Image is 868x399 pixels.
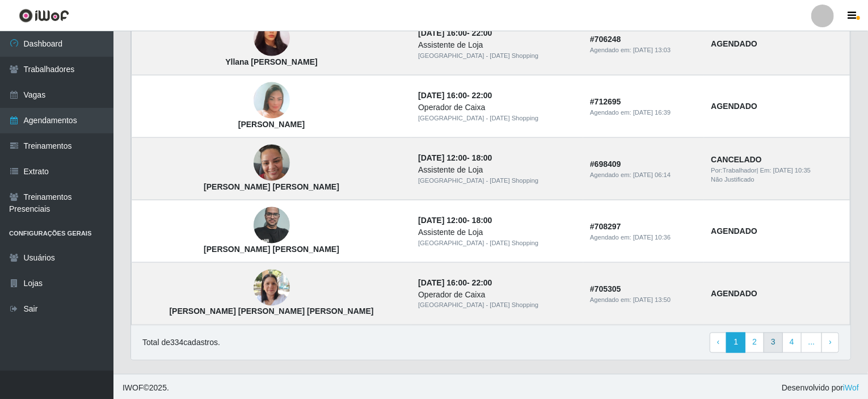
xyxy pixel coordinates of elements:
[472,153,492,162] time: 18:00
[633,234,671,241] time: [DATE] 10:36
[204,182,339,191] strong: [PERSON_NAME] [PERSON_NAME]
[590,222,621,231] strong: # 708297
[418,114,576,123] div: [GEOGRAPHIC_DATA] - [DATE] Shopping
[782,333,802,353] a: 4
[717,338,720,347] span: ‹
[123,383,169,394] span: © 2025 .
[590,35,621,44] strong: # 706248
[418,176,576,186] div: [GEOGRAPHIC_DATA] - [DATE] Shopping
[472,28,492,37] time: 22:00
[711,166,843,175] div: | Em:
[418,39,576,51] div: Assistente de Loja
[418,289,576,301] div: Operador de Caixa
[711,289,757,298] strong: AGENDADO
[590,295,697,305] div: Agendado em:
[773,167,811,174] time: [DATE] 10:35
[225,57,318,66] strong: Yllana [PERSON_NAME]
[142,337,220,349] p: Total de 334 cadastros.
[418,153,467,162] time: [DATE] 12:00
[843,384,859,393] a: iWof
[254,19,290,58] img: Yllana Brenda de Matos
[590,159,621,169] strong: # 698409
[711,155,761,164] strong: CANCELADO
[590,284,621,293] strong: # 705305
[801,333,823,353] a: ...
[745,333,764,353] a: 2
[726,333,745,353] a: 1
[472,216,492,225] time: 18:00
[418,216,467,225] time: [DATE] 12:00
[254,74,290,127] img: Janaína Pereira da Silva
[418,238,576,248] div: [GEOGRAPHIC_DATA] - [DATE] Shopping
[418,51,576,61] div: [GEOGRAPHIC_DATA] - [DATE] Shopping
[821,333,839,353] a: Next
[710,333,727,353] a: Previous
[418,28,492,37] strong: -
[711,102,757,111] strong: AGENDADO
[590,233,697,242] div: Agendado em:
[829,338,832,347] span: ›
[711,167,756,174] span: Por: Trabalhador
[590,97,621,106] strong: # 712695
[711,39,757,48] strong: AGENDADO
[418,91,492,100] strong: -
[633,47,671,53] time: [DATE] 13:03
[782,383,859,394] span: Desenvolvido por
[254,264,290,312] img: Ana Cláudia Santiago Mendes carneiro
[170,307,374,316] strong: [PERSON_NAME] [PERSON_NAME] [PERSON_NAME]
[633,296,671,303] time: [DATE] 13:50
[254,139,290,187] img: Francisca Sara Oliveira almeida
[590,108,697,117] div: Agendado em:
[204,245,339,254] strong: [PERSON_NAME] [PERSON_NAME]
[590,170,697,180] div: Agendado em:
[710,333,839,353] nav: pagination
[238,120,305,129] strong: [PERSON_NAME]
[711,226,757,236] strong: AGENDADO
[472,91,492,100] time: 22:00
[633,171,671,178] time: [DATE] 06:14
[472,278,492,287] time: 22:00
[254,201,290,250] img: Fábio batista de Lima
[590,45,697,55] div: Agendado em:
[123,384,144,393] span: IWOF
[418,91,467,100] time: [DATE] 16:00
[418,153,492,162] strong: -
[418,278,492,287] strong: -
[418,102,576,114] div: Operador de Caixa
[418,226,576,238] div: Assistente de Loja
[418,216,492,225] strong: -
[19,9,69,23] img: CoreUI Logo
[418,278,467,287] time: [DATE] 16:00
[418,301,576,310] div: [GEOGRAPHIC_DATA] - [DATE] Shopping
[764,333,783,353] a: 3
[633,109,671,116] time: [DATE] 16:39
[418,164,576,176] div: Assistente de Loja
[711,175,843,184] div: Não Justificado
[418,28,467,37] time: [DATE] 16:00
